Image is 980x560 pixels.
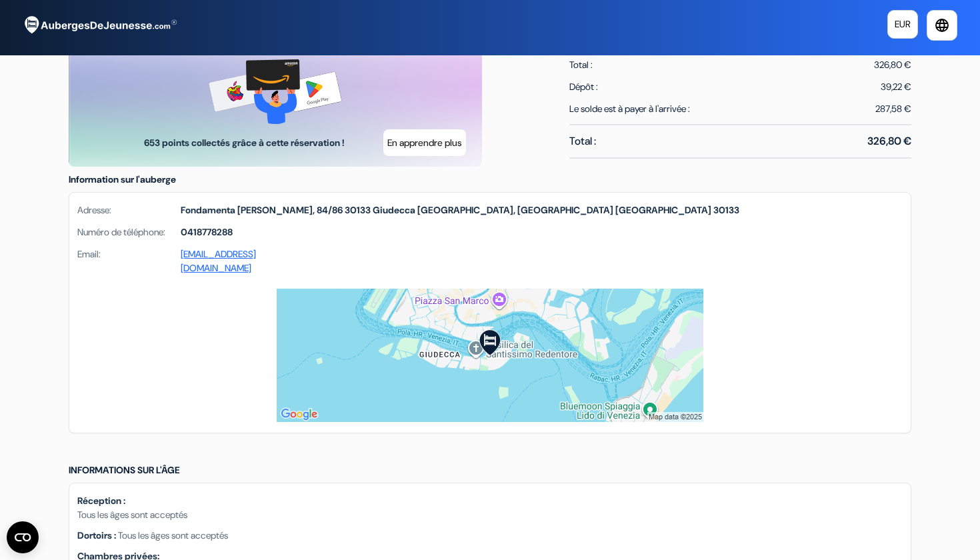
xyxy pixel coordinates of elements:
span: Total : [569,58,593,72]
b: Réception : [77,495,125,507]
span: Informations sur l'âge [69,464,180,476]
a: language [927,10,957,41]
p: Tous les âges sont acceptés [77,508,903,522]
i: language [934,17,950,33]
span: Fondamenta [PERSON_NAME], 84/86 30133 Giudecca [181,204,415,216]
a: EUR [887,10,918,39]
img: gift-card-banner.png [209,59,343,124]
span: Email: [77,247,181,275]
span: 653 points collectés grâce à cette réservation ! [141,136,347,150]
button: En apprendre plus [383,129,466,156]
span: Tous les âges sont acceptés [118,529,228,541]
img: AubergesDeJeunesse.com [16,7,183,43]
span: Dépôt : [569,80,598,94]
span: [GEOGRAPHIC_DATA] [615,204,711,216]
a: [EMAIL_ADDRESS][DOMAIN_NAME] [181,248,256,274]
span: Adresse: [77,203,181,217]
span: [GEOGRAPHIC_DATA], [GEOGRAPHIC_DATA] [417,204,613,216]
span: 287,58 € [875,102,911,116]
span: 326,80 € [867,133,911,149]
div: 39,22 € [881,80,911,94]
span: 326,80 € [874,58,911,72]
b: Dortoirs : [77,529,116,541]
span: Information sur l'auberge [69,173,176,185]
strong: 0418778288 [181,225,233,239]
span: Total : [569,133,596,149]
span: Numéro de téléphone: [77,225,181,239]
span: Le solde est à payer à l'arrivée : [569,102,690,116]
span: 30133 [713,204,739,216]
button: Open CMP widget [7,521,39,553]
img: staticmap [277,289,703,422]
